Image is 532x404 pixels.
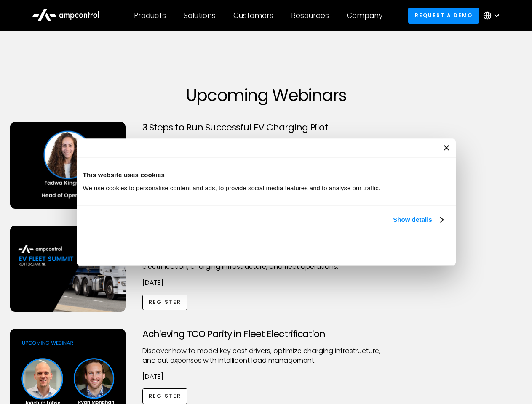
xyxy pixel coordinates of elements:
[142,278,390,287] p: [DATE]
[393,215,443,225] a: Show details
[347,11,382,20] div: Company
[233,11,273,20] div: Customers
[142,122,390,133] h3: 3 Steps to Run Successful EV Charging Pilot
[444,145,449,151] button: Close banner
[325,234,446,259] button: Okay
[142,329,390,340] h3: Achieving TCO Parity in Fleet Electrification
[83,170,449,180] div: This website uses cookies
[142,372,390,381] p: [DATE]
[291,11,329,20] div: Resources
[408,8,479,23] a: Request a demo
[142,295,188,310] a: Register
[10,85,522,105] h1: Upcoming Webinars
[142,388,188,404] a: Register
[184,11,216,20] div: Solutions
[142,346,390,365] p: Discover how to model key cost drivers, optimize charging infrastructure, and cut expenses with i...
[134,11,166,20] div: Products
[83,184,381,191] span: We use cookies to personalise content and ads, to provide social media features and to analyse ou...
